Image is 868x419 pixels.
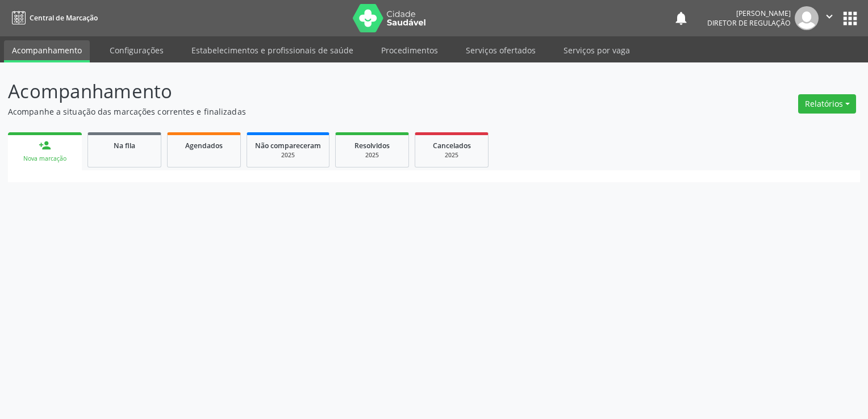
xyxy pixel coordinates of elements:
[30,13,98,23] span: Central de Marcação
[255,141,321,150] span: Não compareceram
[102,40,172,60] a: Configurações
[4,40,90,62] a: Acompanhamento
[458,40,544,60] a: Serviços ofertados
[354,141,390,150] span: Resolvidos
[373,40,446,60] a: Procedimentos
[707,9,791,18] div: [PERSON_NAME]
[819,6,840,30] button: 
[423,151,480,160] div: 2025
[823,10,836,23] i: 
[183,40,361,60] a: Estabelecimentos e profissionais de saúde
[8,9,98,27] a: Central de Marcação
[433,141,471,150] span: Cancelados
[185,141,223,150] span: Agendados
[795,6,819,30] img: img
[707,18,791,28] span: Diretor de regulação
[8,77,604,106] p: Acompanhamento
[840,9,860,28] button: apps
[344,151,400,160] div: 2025
[16,154,74,163] div: Nova marcação
[255,151,321,160] div: 2025
[8,106,604,118] p: Acompanhe a situação das marcações correntes e finalizadas
[556,40,638,60] a: Serviços por vaga
[39,139,51,152] div: person_add
[673,10,689,26] button: notifications
[798,94,856,114] button: Relatórios
[114,141,135,150] span: Na fila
